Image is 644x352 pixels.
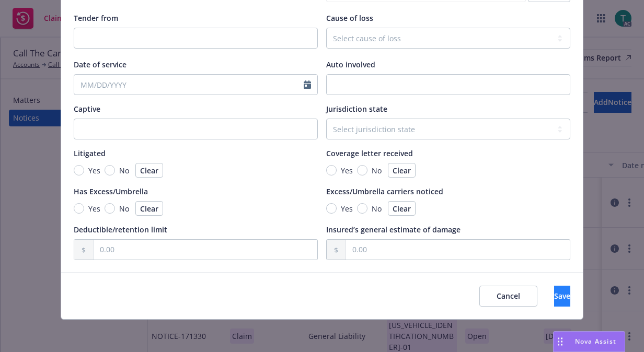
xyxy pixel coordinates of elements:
span: Save [554,291,570,301]
div: Drag to move [554,332,567,351]
input: Yes [74,203,84,214]
span: Has Excess/Umbrella [74,186,148,196]
span: Clear [140,166,158,175]
input: Yes [74,165,84,175]
span: Nova Assist [575,337,616,346]
span: No [372,165,382,176]
span: Clear [140,204,158,214]
input: MM/DD/YYYY [74,75,304,95]
span: Litigated [74,148,106,158]
span: Cause of loss [326,13,373,23]
input: No [357,165,367,175]
input: Yes [326,203,337,214]
span: Cancel [497,291,520,301]
span: Excess/Umbrella carriers noticed [326,186,443,196]
span: Coverage letter received [326,148,413,158]
span: Date of service [74,60,126,69]
span: Tender from [74,13,118,23]
span: Deductible/retention limit [74,225,167,234]
span: No [119,203,129,214]
span: Yes [341,165,353,176]
button: Save [554,286,570,307]
span: Auto involved [326,60,375,69]
span: Yes [88,165,100,176]
button: Cancel [479,286,537,307]
button: Nova Assist [553,331,625,352]
span: Captive [74,104,100,114]
button: Clear [135,163,163,178]
button: Clear [135,201,163,216]
input: 0.00 [94,240,317,260]
span: Yes [88,203,100,214]
input: No [105,203,115,214]
span: No [119,165,129,176]
span: Clear [393,166,411,175]
input: No [105,165,115,175]
span: Jurisdiction state [326,104,387,114]
input: 0.00 [346,240,570,260]
span: No [372,203,382,214]
span: Clear [393,204,411,214]
input: No [357,203,367,214]
button: Clear [388,201,416,216]
input: Yes [326,165,337,175]
span: Yes [341,203,353,214]
span: Insured’s general estimate of damage [326,225,461,234]
svg: Calendar [304,80,311,89]
button: Clear [388,163,416,178]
